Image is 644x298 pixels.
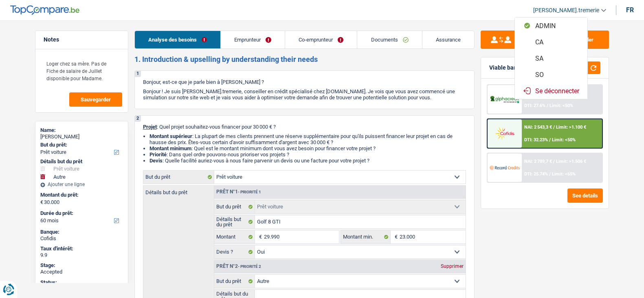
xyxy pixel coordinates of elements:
[549,137,551,142] span: /
[214,189,263,195] div: Prêt n°1
[149,133,192,139] strong: Montant supérieur
[527,4,606,17] a: [PERSON_NAME].tremerie
[149,151,466,158] li: : Dans quel ordre pouvons-nous prioriser vos projets ?
[40,279,123,286] div: Status:
[553,159,555,164] span: /
[40,127,123,134] div: Name:
[214,215,255,228] label: Détails but du prêt
[135,116,141,122] div: 2
[552,137,576,142] span: Limit: <50%
[214,245,255,259] label: Devis ?
[81,97,111,102] span: Sauvegarder
[10,5,79,15] img: TopCompare Logo
[238,190,261,194] span: - Priorité 1
[255,230,264,243] span: €
[490,126,520,141] img: Cofidis
[40,252,123,259] div: 9.9
[549,171,551,177] span: /
[341,230,391,243] label: Montant min.
[149,158,163,164] span: Devis
[524,137,548,142] span: DTI: 32.23%
[556,125,586,130] span: Limit: >1.100 €
[490,160,520,175] img: Record Credits
[40,262,123,269] div: Stage:
[214,264,263,269] div: Prêt n°2
[533,7,599,14] span: [PERSON_NAME].tremerie
[143,186,214,195] label: Détails but du prêt
[143,88,466,101] p: Bonjour ! Je suis [PERSON_NAME].tremerie, conseiller en crédit spécialisé chez [DOMAIN_NAME]. Je ...
[149,145,191,151] strong: Montant minimum
[285,31,357,48] a: Co-emprunteur
[422,31,474,48] a: Assurance
[149,133,466,145] li: : La plupart de mes clients prennent une réserve supplémentaire pour qu'ils puissent financer leu...
[40,229,123,235] div: Banque:
[40,134,123,140] div: [PERSON_NAME]
[552,171,576,177] span: Limit: <65%
[524,171,548,177] span: DTI: 25.74%
[40,192,121,198] label: Montant du prêt:
[238,264,261,269] span: - Priorité 2
[143,124,466,130] p: : Quel projet souhaitez-vous financer pour 30 000 € ?
[40,199,43,206] span: €
[357,31,422,48] a: Documents
[149,158,466,164] li: : Quelle facilité auriez-vous à nous faire parvenir un devis ou une facture pour votre projet ?
[514,17,588,99] ul: [PERSON_NAME].tremerie
[135,31,220,48] a: Analyse des besoins
[135,71,141,77] div: 1
[626,6,634,14] div: fr
[40,142,121,148] label: But du prêt:
[143,171,214,184] label: But du prêt
[149,145,466,151] li: : Quel est le montant minimum dont vous avez besoin pour financer votre projet ?
[515,18,587,34] button: ADMIN
[214,200,255,213] label: But du prêt
[149,151,167,158] strong: Priorité
[40,182,123,187] div: Ajouter une ligne
[40,210,121,217] label: Durée du prêt:
[439,264,466,269] div: Supprimer
[40,158,123,165] div: Détails but du prêt
[40,269,123,275] div: Accepted
[391,230,400,243] span: €
[69,92,122,107] button: Sauvegarder
[40,245,123,252] div: Taux d'intérêt:
[490,95,520,104] img: AlphaCredit
[547,103,548,108] span: /
[515,83,587,99] button: Se déconnecter
[40,235,123,242] div: Cofidis
[549,103,573,108] span: Limit: <50%
[134,55,475,64] h2: 1. Introduction & upselling by understanding their needs
[214,230,255,243] label: Montant
[524,159,552,164] span: NAI: 2 789,7 €
[214,275,255,288] label: But du prêt
[143,79,466,85] p: Bonjour, est-ce que je parle bien à [PERSON_NAME] ?
[515,50,587,66] button: SA
[553,125,555,130] span: /
[567,188,603,203] button: See details
[515,34,587,50] button: CA
[524,103,545,108] span: DTI: 27.6%
[44,36,120,43] h5: Notes
[489,64,523,71] div: Viable banks
[221,31,285,48] a: Emprunteur
[143,124,157,130] span: Projet
[524,125,552,130] span: NAI: 2 543,3 €
[515,66,587,83] button: SO
[556,159,586,164] span: Limit: >1.506 €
